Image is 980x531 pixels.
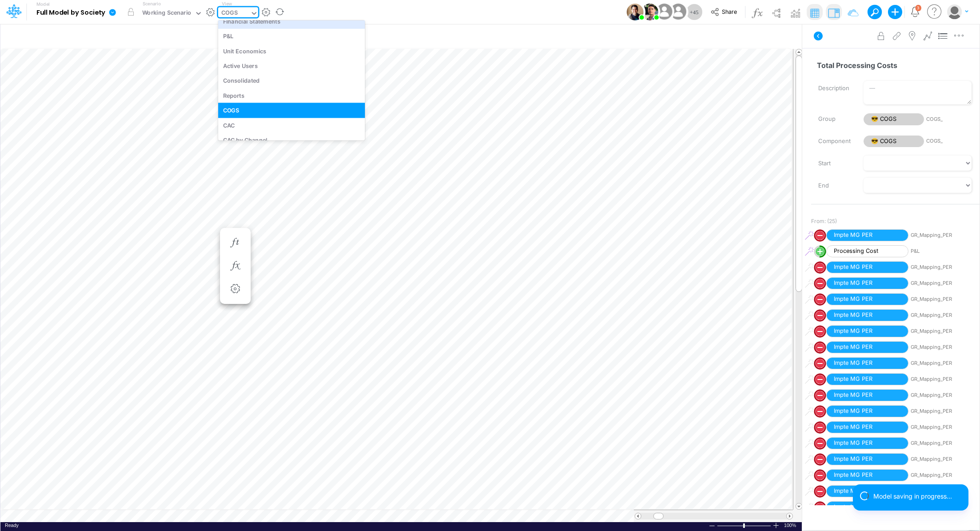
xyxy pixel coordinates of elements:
span: Impte MG PER [826,373,908,385]
div: CAC by Channel [218,132,365,147]
span: Impte MG PER [826,389,908,401]
label: Description [812,81,857,96]
svg: circle with outer border [814,245,826,258]
div: COGS [221,8,238,19]
span: Impte MG PER [826,405,908,417]
span: Ready [5,523,19,528]
svg: circle with outer border [814,485,826,498]
svg: circle with outer border [814,469,826,482]
a: Notifications [910,7,920,17]
label: Model [36,2,50,7]
svg: circle with outer border [814,437,826,450]
svg: circle with outer border [814,325,826,338]
span: 😎 COGS [864,136,924,148]
svg: circle with outer border [814,261,826,274]
span: Impte MG PER [826,437,908,449]
div: P&L [218,29,365,44]
div: Reports [218,88,365,103]
span: Impte MG PER [826,341,908,353]
span: 😎 COGS [864,113,924,125]
div: Zoom Out [708,523,716,529]
span: Share [722,8,737,15]
span: Processing Cost [826,245,908,257]
svg: circle with outer border [814,357,826,370]
label: End [812,178,857,193]
div: 3 unread items [917,6,920,10]
label: Start [812,156,857,171]
div: Zoom [717,522,772,529]
span: 100% [784,522,797,529]
label: Scenario [143,0,161,7]
svg: circle with outer border [814,389,826,402]
div: Zoom In [772,522,780,529]
img: User Image Icon [627,4,644,20]
b: Full Model by Society [36,9,105,17]
svg: circle with outer border [814,453,826,466]
div: Zoom level [784,522,797,529]
img: User Image Icon [668,2,688,22]
label: View [222,0,232,7]
span: Impte MG PER [826,293,908,305]
button: Share [706,5,743,19]
svg: circle with outer border [814,229,826,242]
img: User Image Icon [654,2,674,22]
div: Working Scenario [142,8,192,19]
span: From: (25) [811,217,837,225]
span: + 45 [690,9,699,15]
img: User Image Icon [641,4,658,20]
svg: circle with outer border [814,501,826,514]
span: Impte MG PER [826,469,908,481]
svg: circle with outer border [814,309,826,322]
span: Impte MG PER [826,421,908,433]
div: CAC [218,118,365,132]
label: Component [812,134,857,149]
div: Zoom [743,523,745,528]
svg: circle with outer border [814,373,826,386]
div: COGS [218,103,365,118]
span: COGS_ [926,137,972,145]
input: — Node name — [811,57,972,74]
span: Impte MG PER [826,485,908,497]
span: Impte MG PER [826,309,908,321]
svg: circle with outer border [814,405,826,418]
div: Model saving in progress... [873,491,961,501]
svg: circle with outer border [814,341,826,354]
div: In Ready mode [5,522,19,529]
svg: circle with outer border [814,277,826,290]
svg: circle with outer border [814,421,826,434]
span: Impte MG PER [826,453,908,465]
label: Group [812,112,857,127]
input: Type a title here [8,28,608,46]
span: Impte MG PER [826,357,908,369]
span: COGS_ [926,116,972,123]
div: Financial Statements [218,14,365,28]
span: Impte MG PER [826,325,908,337]
div: Unit Economics [218,44,365,58]
span: Impte MG PER [826,277,908,289]
div: Active Users [218,58,365,73]
span: Impte MG PER [826,229,908,241]
svg: circle with outer border [814,293,826,306]
div: Consolidated [218,73,365,88]
span: Impte MG PER [826,261,908,273]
